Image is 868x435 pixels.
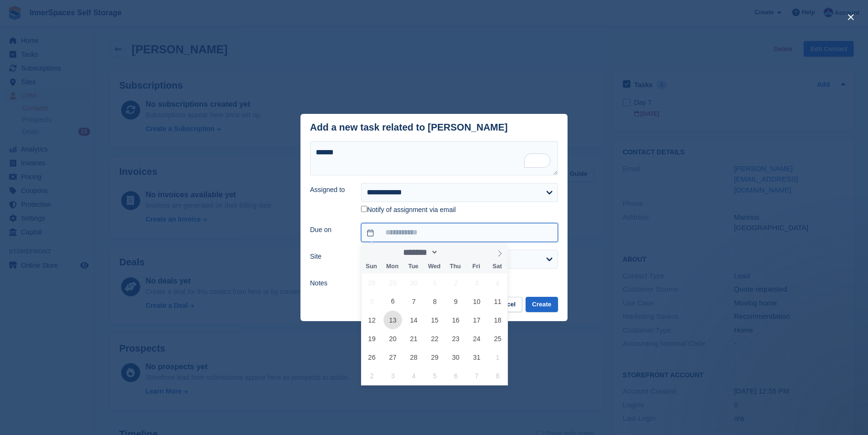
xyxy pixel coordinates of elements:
[310,122,508,133] div: Add a new task related to [PERSON_NAME]
[445,263,466,270] span: Thu
[467,348,486,366] span: October 31, 2025
[362,329,381,348] span: October 19, 2025
[404,329,423,348] span: October 21, 2025
[466,263,487,270] span: Fri
[362,348,381,366] span: October 26, 2025
[383,311,402,329] span: October 13, 2025
[404,311,423,329] span: October 14, 2025
[425,366,444,385] span: November 5, 2025
[425,329,444,348] span: October 22, 2025
[488,292,507,311] span: October 11, 2025
[526,297,558,313] button: Create
[362,273,381,292] span: September 28, 2025
[488,329,507,348] span: October 25, 2025
[400,247,439,257] select: Month
[425,292,444,311] span: October 8, 2025
[404,366,423,385] span: November 4, 2025
[425,348,444,366] span: October 29, 2025
[446,348,465,366] span: October 30, 2025
[361,206,456,214] label: Notify of assignment via email
[310,185,350,195] label: Assigned to
[446,273,465,292] span: October 2, 2025
[446,292,465,311] span: October 9, 2025
[310,252,350,262] label: Site
[425,311,444,329] span: October 15, 2025
[361,206,367,212] input: Notify of assignment via email
[310,225,350,235] label: Due on
[383,329,402,348] span: October 20, 2025
[362,366,381,385] span: November 2, 2025
[488,311,507,329] span: October 18, 2025
[403,263,424,270] span: Tue
[438,247,468,257] input: Year
[467,273,486,292] span: October 3, 2025
[487,263,508,270] span: Sat
[404,273,423,292] span: September 30, 2025
[488,273,507,292] span: October 4, 2025
[362,311,381,329] span: October 12, 2025
[310,278,350,288] label: Notes
[467,292,486,311] span: October 10, 2025
[404,292,423,311] span: October 7, 2025
[467,366,486,385] span: November 7, 2025
[361,263,382,270] span: Sun
[383,366,402,385] span: November 3, 2025
[446,329,465,348] span: October 23, 2025
[310,141,558,175] textarea: To enrich screen reader interactions, please activate Accessibility in Grammarly extension settings
[843,10,858,25] button: close
[446,366,465,385] span: November 6, 2025
[488,348,507,366] span: November 1, 2025
[424,263,445,270] span: Wed
[382,263,403,270] span: Mon
[467,311,486,329] span: October 17, 2025
[383,292,402,311] span: October 6, 2025
[446,311,465,329] span: October 16, 2025
[383,273,402,292] span: September 29, 2025
[467,329,486,348] span: October 24, 2025
[404,348,423,366] span: October 28, 2025
[488,366,507,385] span: November 8, 2025
[425,273,444,292] span: October 1, 2025
[383,348,402,366] span: October 27, 2025
[362,292,381,311] span: October 5, 2025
